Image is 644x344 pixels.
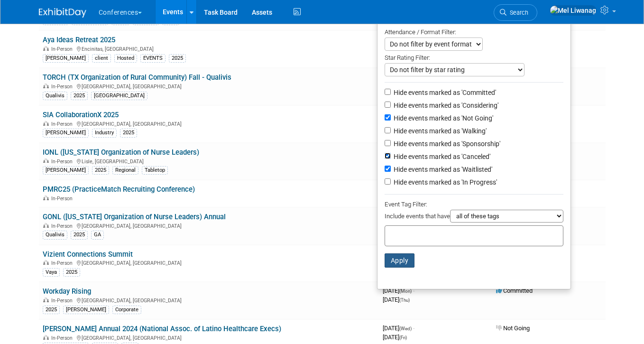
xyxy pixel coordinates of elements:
div: Star Rating Filter: [385,51,563,63]
div: 2025 [43,306,60,314]
div: Encinitas, [GEOGRAPHIC_DATA] [43,45,375,52]
img: In-Person Event [43,260,49,265]
div: Vaya [43,268,60,277]
div: 2025 [92,166,109,175]
img: ExhibitDay [39,8,86,18]
span: [DATE] [383,296,410,303]
a: Aya Ideas Retreat 2025 [43,36,115,44]
span: In-Person [51,298,75,304]
div: GA [91,231,104,239]
img: In-Person Event [43,84,49,88]
div: EVENTS [140,54,166,63]
a: Workday Rising [43,287,91,296]
label: Hide events marked as 'Committed' [392,88,496,97]
a: IONL ([US_STATE] Organization of Nurse Leaders) [43,148,199,157]
a: SIA CollaborationX 2025 [43,111,119,119]
img: In-Person Event [43,195,49,200]
div: 2025 [120,129,137,137]
span: (Thu) [399,298,410,303]
span: (Fri) [399,335,407,340]
div: Include events that have [385,210,563,225]
span: - [413,287,414,294]
div: [GEOGRAPHIC_DATA], [GEOGRAPHIC_DATA] [43,259,375,266]
label: Hide events marked as 'Sponsorship' [392,139,500,149]
span: [DATE] [383,334,407,341]
div: [GEOGRAPHIC_DATA], [GEOGRAPHIC_DATA] [43,334,375,341]
span: In-Person [51,121,75,127]
span: In-Person [51,46,75,52]
label: Hide events marked as 'In Progress' [392,177,497,187]
div: Qualivis [43,231,67,239]
span: (Mon) [399,288,412,294]
div: [PERSON_NAME] [43,129,89,137]
span: - [413,325,414,332]
div: Event Tag Filter: [385,199,563,210]
img: In-Person Event [43,335,49,340]
img: In-Person Event [43,158,49,163]
div: [GEOGRAPHIC_DATA], [GEOGRAPHIC_DATA] [43,296,375,304]
div: Tabletop [142,166,168,175]
span: In-Person [51,158,75,165]
span: Committed [496,287,533,294]
span: In-Person [51,260,75,266]
div: Qualivis [43,92,67,100]
div: Corporate [112,306,141,314]
span: In-Person [51,84,75,90]
img: In-Person Event [43,298,49,302]
img: Mel Liwanag [550,5,597,16]
div: 2025 [71,231,88,239]
a: TORCH (TX Organization of Rural Community) Fall - Qualivis [43,73,231,82]
a: Search [494,4,537,21]
div: [PERSON_NAME] [43,54,89,63]
span: [DATE] [383,287,414,294]
div: Attendance / Format Filter: [385,27,563,37]
label: Hide events marked as 'Waitlisted' [392,165,492,174]
a: Vizient Connections Summit [43,250,133,259]
div: 2025 [169,54,186,63]
span: In-Person [51,195,75,202]
div: Industry [92,129,117,137]
span: (Wed) [399,326,412,331]
a: PMRC25 (PracticeMatch Recruiting Conference) [43,185,195,194]
div: [PERSON_NAME] [43,166,89,175]
button: Apply [385,253,415,268]
div: [GEOGRAPHIC_DATA] [91,92,147,100]
div: Regional [112,166,138,175]
span: In-Person [51,335,75,341]
div: [PERSON_NAME] [63,306,109,314]
img: In-Person Event [43,223,49,228]
div: client [92,54,111,63]
a: [PERSON_NAME] Annual 2024 (National Assoc. of Latino Healthcare Execs) [43,325,281,333]
span: Search [506,9,528,16]
span: In-Person [51,223,75,229]
div: [GEOGRAPHIC_DATA], [GEOGRAPHIC_DATA] [43,120,375,127]
div: [GEOGRAPHIC_DATA], [GEOGRAPHIC_DATA] [43,82,375,90]
img: In-Person Event [43,121,49,126]
label: Hide events marked as 'Not Going' [392,113,493,123]
div: 2025 [63,268,80,277]
div: 2025 [71,92,88,100]
span: [DATE] [383,325,414,332]
img: In-Person Event [43,46,49,51]
label: Hide events marked as 'Canceled' [392,152,490,161]
span: Not Going [496,325,530,332]
div: Lisle, [GEOGRAPHIC_DATA] [43,157,375,165]
label: Hide events marked as 'Considering' [392,101,498,110]
a: GONL ([US_STATE] Organization of Nurse Leaders) Annual [43,213,226,221]
label: Hide events marked as 'Walking' [392,126,487,136]
div: Hosted [114,54,137,63]
div: [GEOGRAPHIC_DATA], [GEOGRAPHIC_DATA] [43,222,375,229]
